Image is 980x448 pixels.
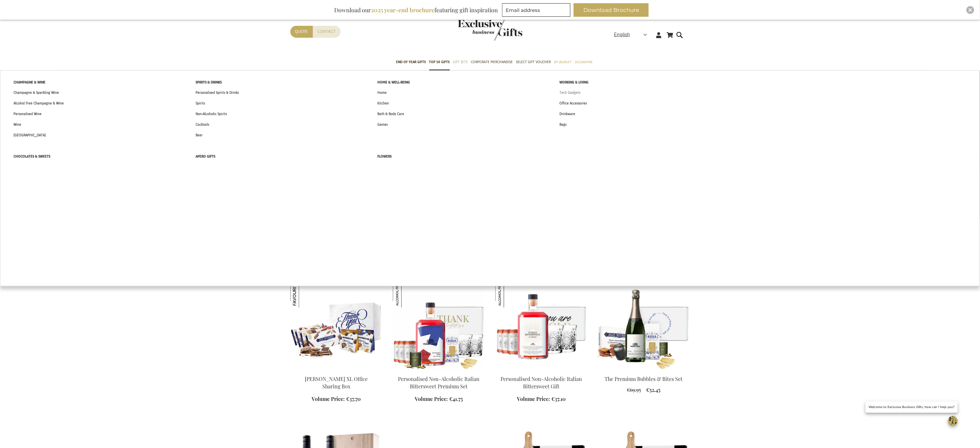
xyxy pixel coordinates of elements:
[453,59,468,65] span: Gift Sets
[371,6,434,14] b: 2025 year-end brochure
[458,19,490,41] a: store logo
[377,111,404,117] span: Bath & Body Care
[415,395,463,403] a: Volume Price: €41.75
[290,280,318,307] img: Jules Destrooper XL Office Sharing Box
[559,121,567,128] span: Bags
[196,100,205,107] span: Spirits
[614,31,651,38] div: English
[290,280,383,370] img: Jules Destrooper XL Office Sharing Box
[14,79,45,86] span: Champagne & Wine
[305,375,368,390] a: [PERSON_NAME] XL Office Sharing Box
[396,59,426,65] span: End of year gifts
[398,375,480,390] a: Personalised Non-Alcoholic Italian Bittersweet Premium Set
[429,59,450,65] span: TOP 50 Gifts
[377,79,410,86] span: Home & Well-being
[449,395,463,402] span: €41.75
[377,153,392,160] span: Flowers
[14,121,21,128] span: Wine
[598,367,690,374] a: The Premium Bubbles & Bites Set
[312,395,345,402] span: Volume Price:
[377,100,389,107] span: Kitchen
[393,280,421,307] img: Personalised Non-Alcoholic Italian Bittersweet Premium Set
[559,89,580,96] span: Tech Gadgets
[14,100,64,107] span: Alcohol Free Champagne & Wine
[559,79,588,86] span: Working & Living
[968,8,972,12] img: Close
[290,26,313,38] a: Quote
[196,79,222,86] span: Spirits & Drinks
[559,100,587,107] span: Office Accessories
[502,3,572,19] form: marketing offers and promotions
[598,280,690,370] img: The Premium Bubbles & Bites Set
[393,367,485,374] a: Personalised Non-Alcoholic Italian Bittersweet Premium Set Personalised Non-Alcoholic Italian Bit...
[605,375,683,382] a: The Premium Bubbles & Bites Set
[290,367,383,374] a: Jules Destrooper XL Office Sharing Box Jules Destrooper XL Office Sharing Box
[346,395,361,402] span: €37.70
[495,367,587,374] a: Personalised Non-Alcoholic Italian Bittersweet Gift Personalised Non-Alcoholic Italian Bitterswee...
[196,111,227,117] span: Non-Alcoholic Spirits
[14,153,50,160] span: Chocolates & Sweets
[312,395,361,403] a: Volume Price: €37.70
[196,89,239,96] span: Personalised Spirits & Drinks
[393,280,485,370] img: Personalised Non-Alcoholic Italian Bittersweet Premium Set
[574,3,649,17] button: Download Brochure
[516,59,551,65] span: Select Gift Voucher
[14,132,46,139] span: [GEOGRAPHIC_DATA]
[575,59,592,65] span: Occasions
[377,89,387,96] span: Home
[614,31,630,38] span: English
[331,3,501,17] div: Download our featuring gift inspiration
[377,121,388,128] span: Games
[471,59,513,65] span: Corporate Merchandise
[495,280,587,370] img: Personalised Non-Alcoholic Italian Bittersweet Gift
[196,153,215,160] span: Apero Gifts
[502,3,570,17] input: Email address
[313,26,341,38] a: Contact
[500,375,582,390] a: Personalised Non-Alcoholic Italian Bittersweet Gift
[559,111,575,117] span: Drinkware
[196,121,209,128] span: Cocktails
[966,6,974,14] div: Close
[554,59,572,65] span: By Budget
[415,395,448,402] span: Volume Price:
[14,111,42,117] span: Personalised Wine
[495,280,523,307] img: Personalised Non-Alcoholic Italian Bittersweet Gift
[627,386,641,393] span: €69.95
[458,19,522,41] img: Exclusive Business gifts logo
[517,395,550,402] span: Volume Price:
[646,386,661,393] span: €52.45
[517,395,566,403] a: Volume Price: €37.10
[551,395,566,402] span: €37.10
[196,132,203,139] span: Beer
[14,89,59,96] span: Champagne & Sparkling Wine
